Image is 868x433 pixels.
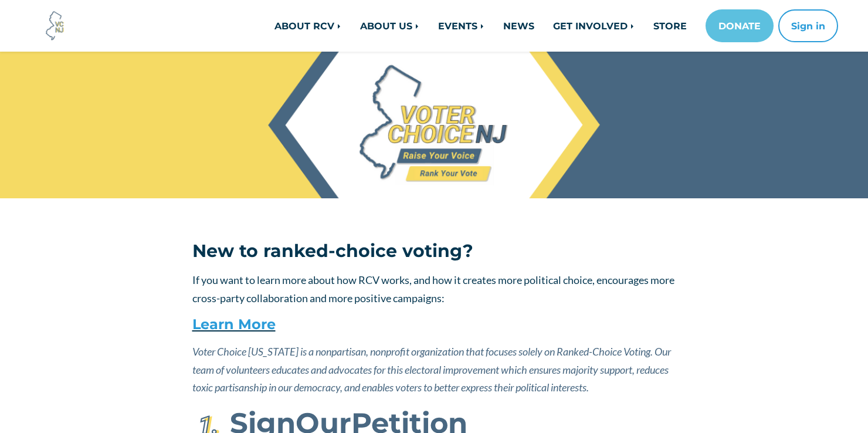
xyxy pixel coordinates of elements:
img: Voter Choice NJ [39,10,71,42]
a: STORE [644,14,696,38]
p: If you want to learn more about how RCV works, and how it creates more political choice, encourag... [192,271,676,307]
button: Sign in or sign up [778,9,838,42]
nav: Main navigation [183,9,838,42]
a: NEWS [494,14,544,38]
a: EVENTS [429,14,494,38]
a: Learn More [192,316,276,333]
a: DONATE [706,9,774,42]
h3: New to ranked-choice voting? [192,241,676,262]
a: ABOUT US [351,14,429,38]
em: Voter Choice [US_STATE] is a nonpartisan, nonprofit organization that focuses solely on Ranked-Ch... [192,345,671,394]
a: GET INVOLVED [544,14,644,38]
a: ABOUT RCV [265,14,351,38]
